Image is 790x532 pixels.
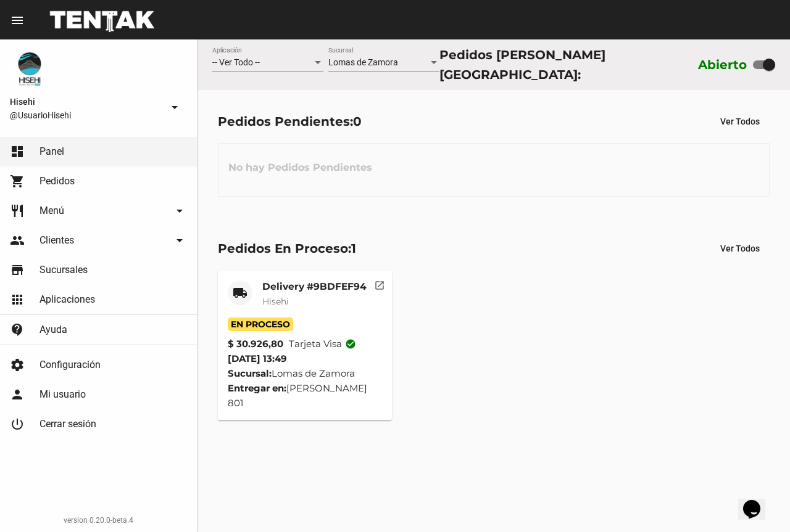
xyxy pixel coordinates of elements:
button: Ver Todos [710,110,770,133]
strong: $ 30.926,80 [228,337,283,351]
span: -- Ver Todo -- [212,57,260,67]
span: 1 [351,241,356,256]
span: Tarjeta visa [289,337,356,351]
span: 0 [353,114,362,129]
span: [DATE] 13:49 [228,353,287,364]
span: Clientes [39,234,74,247]
button: Ver Todos [710,237,770,260]
span: Configuración [39,359,101,371]
span: Ver Todos [720,117,760,126]
span: Panel [39,145,64,158]
mat-icon: arrow_drop_down [172,233,187,248]
mat-icon: apps [10,292,25,307]
div: Lomas de Zamora [228,366,383,381]
span: Menú [39,205,64,217]
span: @UsuarioHisehi [10,109,162,121]
span: Sucursales [39,264,88,276]
div: Pedidos Pendientes: [218,112,362,131]
mat-icon: local_shipping [233,285,247,300]
div: version 0.20.0-beta.4 [10,514,187,526]
div: Pedidos En Proceso: [218,239,356,258]
mat-icon: arrow_drop_down [172,203,187,218]
mat-card-title: Delivery #9BDFEF94 [262,280,367,293]
div: Pedidos [PERSON_NAME][GEOGRAPHIC_DATA]: [439,45,692,84]
div: [PERSON_NAME] 801 [228,381,383,411]
span: Mi usuario [39,388,86,401]
mat-icon: restaurant [10,203,25,218]
mat-icon: check_circle [345,338,356,350]
h3: No hay Pedidos Pendientes [218,149,382,186]
mat-icon: menu [10,13,25,28]
span: Cerrar sesión [39,418,96,430]
mat-icon: person [10,387,25,402]
mat-icon: contact_support [10,322,25,337]
span: Hisehi [262,296,289,307]
iframe: chat widget [738,483,778,520]
mat-icon: open_in_new [374,278,385,289]
mat-icon: dashboard [10,144,25,159]
span: Ayuda [39,324,67,336]
img: b10aa081-330c-4927-a74e-08896fa80e0a.jpg [10,49,49,89]
span: Aplicaciones [39,293,95,306]
span: Lomas de Zamora [328,57,398,67]
strong: Sucursal: [228,367,272,379]
mat-icon: settings [10,358,25,372]
span: Pedidos [39,175,75,187]
mat-icon: arrow_drop_down [167,100,182,115]
span: En Proceso [228,317,293,331]
mat-icon: people [10,233,25,248]
mat-icon: store [10,263,25,277]
label: Abierto [698,55,747,75]
mat-icon: shopping_cart [10,174,25,189]
strong: Entregar en: [228,382,286,394]
span: Ver Todos [720,243,760,253]
mat-icon: power_settings_new [10,417,25,432]
span: Hisehi [10,94,162,109]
